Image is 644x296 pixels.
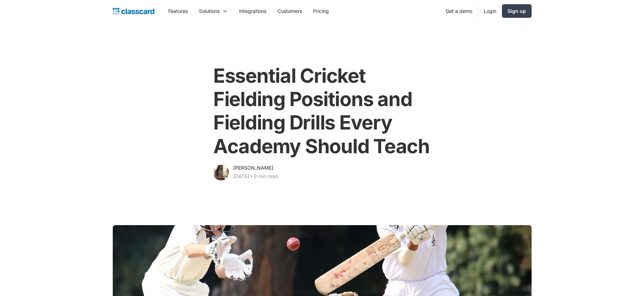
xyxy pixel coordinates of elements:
div: [PERSON_NAME] [233,164,273,172]
a: Integrations [234,3,272,19]
a: Get a demo [440,3,478,19]
a: home [113,6,154,16]
div: ‧ [249,172,254,182]
a: Features [163,3,193,19]
div: 9 min read [254,172,278,180]
a: Login [478,3,502,19]
div: [DATE] [233,172,249,180]
a: Sign up [502,4,532,18]
h1: Essential Cricket Fielding Positions and Fielding Drills Every Academy Should Teach [213,64,431,158]
div: Sign up [508,7,526,15]
a: Pricing [308,3,334,19]
a: Customers [272,3,308,19]
div: Solutions [199,7,220,15]
div: Solutions [193,3,234,19]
